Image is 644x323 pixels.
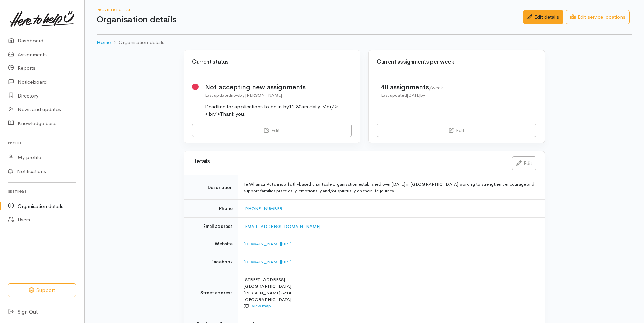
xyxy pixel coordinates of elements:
li: Organisation details [111,39,164,46]
span: /week [429,85,443,91]
td: Phone [184,200,238,218]
a: Edit service locations [566,10,630,24]
td: Facebook [184,253,238,271]
a: Edit details [523,10,563,24]
div: 40 assignments [381,82,443,92]
a: Edit [192,124,352,137]
h3: Current assignments per week [377,59,536,65]
div: Not accepting new assignments [205,82,352,92]
td: [STREET_ADDRESS] [GEOGRAPHIC_DATA] [PERSON_NAME] 3214 [GEOGRAPHIC_DATA] [238,271,545,315]
div: Deadline for applications to be in by11:30am daily. <br/><br/>Thank you. [205,103,352,118]
div: Last updated by [PERSON_NAME] [205,92,352,99]
h1: Organisation details [97,15,523,25]
h6: Profile [8,138,76,148]
time: now [231,92,239,98]
h3: Current status [192,59,352,65]
td: Email address [184,217,238,235]
a: View map [252,303,271,309]
a: [EMAIL_ADDRESS][DOMAIN_NAME] [244,223,320,229]
td: Description [184,175,238,200]
td: Street address [184,271,238,315]
a: Home [97,39,111,46]
h3: Details [192,158,504,165]
a: [DOMAIN_NAME][URL] [244,241,292,247]
button: Support [8,283,76,297]
a: Edit [377,124,536,137]
h6: Provider Portal [97,8,523,12]
div: Last updated by [381,92,443,99]
a: Edit [512,156,536,170]
h6: Settings [8,187,76,196]
time: [DATE] [407,92,420,98]
nav: breadcrumb [97,35,632,50]
td: Te Whānau Pūtahi is a faith-based charitable organisation established over [DATE] in [GEOGRAPHIC_... [238,175,545,200]
a: [PHONE_NUMBER] [244,206,284,211]
td: Website [184,235,238,253]
a: [DOMAIN_NAME][URL] [244,259,292,265]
